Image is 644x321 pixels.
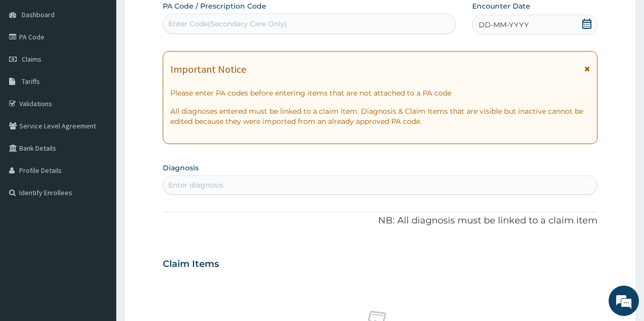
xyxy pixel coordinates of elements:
span: We're online! [59,96,140,198]
h3: Claim Items [163,259,219,270]
label: PA Code / Prescription Code [163,1,266,11]
p: NB: All diagnosis must be linked to a claim item [163,214,597,227]
p: All diagnoses entered must be linked to a claim item. Diagnosis & Claim Items that are visible bu... [170,106,590,126]
p: Please enter PA codes before entering items that are not attached to a PA code [170,88,590,98]
span: Dashboard [22,10,55,19]
h1: Important Notice [170,64,246,75]
img: d_794563401_company_1708531726252_794563401 [19,51,41,76]
span: Claims [22,55,41,64]
label: Diagnosis [163,163,199,173]
div: Chat with us now [53,57,170,70]
div: Enter diagnosis [168,180,223,190]
div: Enter Code(Secondary Care Only) [168,19,287,29]
label: Encounter Date [472,1,530,11]
span: DD-MM-YYYY [479,20,529,30]
textarea: Type your message and hit 'Enter' [5,214,193,249]
span: Tariffs [22,77,40,86]
div: Minimize live chat window [166,5,190,29]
